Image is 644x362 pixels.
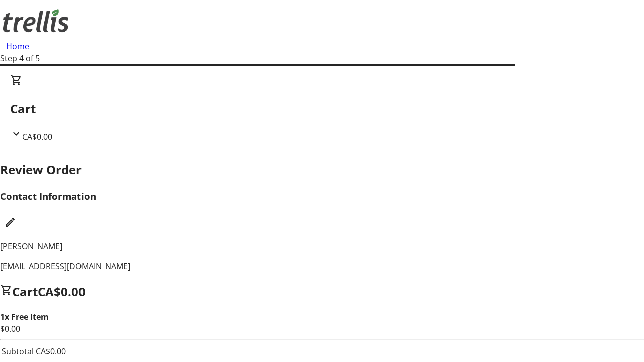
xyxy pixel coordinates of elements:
h2: Cart [10,100,634,118]
span: CA$0.00 [38,283,86,300]
td: CA$0.00 [35,345,66,358]
td: Subtotal [1,345,34,358]
div: CartCA$0.00 [10,74,634,143]
span: Cart [12,283,38,300]
span: CA$0.00 [22,131,52,142]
